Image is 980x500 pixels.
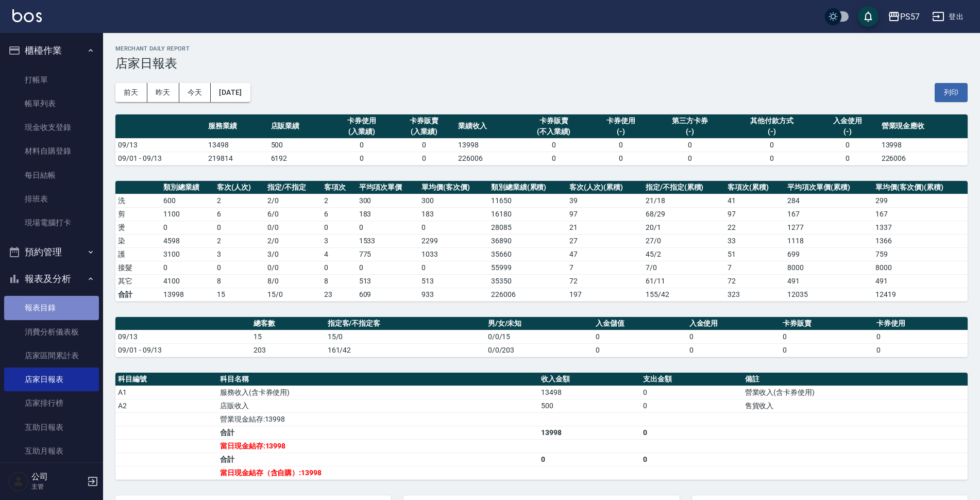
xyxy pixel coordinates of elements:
[115,288,161,301] td: 合計
[785,274,873,288] td: 491
[217,399,538,412] td: 店販收入
[485,330,593,343] td: 0/0/15
[725,288,785,301] td: 323
[115,181,968,302] table: a dense table
[357,247,419,261] td: 775
[643,261,725,274] td: 7 / 0
[115,343,251,357] td: 09/01 - 09/13
[357,207,419,221] td: 183
[325,330,485,343] td: 15/0
[643,247,725,261] td: 45 / 2
[419,207,488,221] td: 183
[393,152,455,165] td: 0
[725,181,785,194] th: 客項次(累積)
[879,138,968,152] td: 13998
[322,288,356,301] td: 23
[816,138,878,152] td: 0
[538,426,640,439] td: 13998
[567,207,643,221] td: 97
[115,274,161,288] td: 其它
[725,247,785,261] td: 51
[873,194,968,207] td: 299
[874,317,968,330] th: 卡券使用
[4,344,99,368] a: 店家區間累計表
[322,261,356,274] td: 0
[873,234,968,247] td: 1366
[538,453,640,466] td: 0
[589,152,652,165] td: 0
[485,317,593,330] th: 男/女/未知
[268,152,331,165] td: 6192
[538,399,640,412] td: 500
[643,207,725,221] td: 68 / 29
[251,317,325,330] th: 總客數
[730,115,814,126] div: 其他付款方式
[652,138,728,152] td: 0
[265,247,322,261] td: 3 / 0
[161,207,214,221] td: 1100
[115,373,217,386] th: 科目編號
[357,181,419,194] th: 平均項次單價
[115,317,968,357] table: a dense table
[858,6,878,27] button: save
[393,138,455,152] td: 0
[928,7,968,26] button: 登出
[322,221,356,234] td: 0
[640,426,742,439] td: 0
[780,330,874,343] td: 0
[4,391,99,415] a: 店家排行榜
[214,181,265,194] th: 客次(人次)
[567,194,643,207] td: 39
[742,373,968,386] th: 備註
[455,138,518,152] td: 13998
[357,234,419,247] td: 1533
[12,9,42,22] img: Logo
[785,261,873,274] td: 8000
[4,115,99,139] a: 現金收支登錄
[785,234,873,247] td: 1118
[567,221,643,234] td: 21
[265,221,322,234] td: 0 / 0
[488,207,567,221] td: 16180
[652,152,728,165] td: 0
[643,194,725,207] td: 21 / 18
[589,138,652,152] td: 0
[874,343,968,357] td: 0
[488,181,567,194] th: 類別總業績(累積)
[115,247,161,261] td: 護
[265,274,322,288] td: 8 / 0
[643,221,725,234] td: 20 / 1
[357,274,419,288] td: 513
[538,386,640,399] td: 13498
[884,6,924,27] button: PS57
[115,138,206,152] td: 09/13
[874,330,968,343] td: 0
[265,207,322,221] td: 6 / 0
[115,207,161,221] td: 剪
[115,83,147,102] button: 前天
[333,126,391,137] div: (入業績)
[419,261,488,274] td: 0
[873,207,968,221] td: 167
[214,288,265,301] td: 15
[488,274,567,288] td: 35350
[654,126,725,137] div: (-)
[357,288,419,301] td: 609
[217,412,538,426] td: 營業現金結存:13998
[592,115,649,126] div: 卡券使用
[322,194,356,207] td: 2
[214,274,265,288] td: 8
[785,194,873,207] td: 284
[4,415,99,439] a: 互助日報表
[115,373,968,480] table: a dense table
[742,386,968,399] td: 營業收入(含卡券使用)
[873,181,968,194] th: 單均價(客次價)(累積)
[728,152,816,165] td: 0
[4,68,99,92] a: 打帳單
[251,343,325,357] td: 203
[8,471,29,492] img: Person
[4,37,99,64] button: 櫃檯作業
[325,343,485,357] td: 161/42
[31,472,84,482] h5: 公司
[161,274,214,288] td: 4100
